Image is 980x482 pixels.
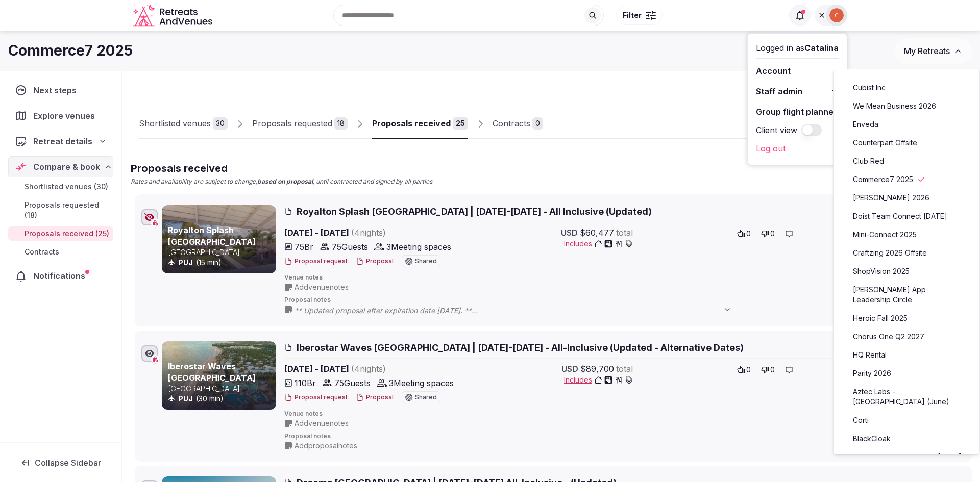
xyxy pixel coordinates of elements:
[133,4,214,27] svg: Retreats and Venues company logo
[844,171,969,188] a: Commerce7 2025
[8,226,113,241] a: Proposals received (25)
[844,347,969,363] a: HQ Rental
[904,46,950,56] span: My Retreats
[131,177,432,186] p: Rates and availability are subject to change, , until contracted and signed by all parties
[415,258,437,264] span: Shared
[168,394,274,404] div: (30 min)
[746,365,751,375] span: 0
[295,282,349,292] span: Add venue notes
[756,85,802,97] span: Staff admin
[564,375,633,385] button: Includes
[284,432,965,441] span: Proposal notes
[580,363,614,375] span: $89,700
[24,182,108,192] span: Shortlisted venues (30)
[746,229,751,239] span: 0
[415,394,437,400] span: Shared
[894,38,972,64] button: My Retreats
[734,363,754,377] button: 0
[844,412,969,428] a: Corti
[332,241,368,253] span: 75 Guests
[616,6,663,25] button: Filter
[33,135,92,147] span: Retreat details
[133,4,214,27] a: Visit the homepage
[844,328,969,345] a: Chorus One Q2 2027
[8,105,113,126] a: Explore venues
[372,117,451,130] div: Proposals received
[844,263,969,280] a: ShopVision 2025
[756,104,839,120] a: Group flight planner
[284,410,965,418] span: Venue notes
[257,177,313,185] strong: based on proposal
[178,258,193,268] button: PUJ
[284,273,965,282] span: Venue notes
[386,241,451,253] span: 3 Meeting spaces
[168,258,274,268] div: (15 min)
[33,161,100,173] span: Compare & book
[844,98,969,114] a: We Mean Business 2026
[844,116,969,133] a: Enveda
[756,83,839,99] button: Staff admin
[168,225,256,246] a: Royalton Splash [GEOGRAPHIC_DATA]
[139,117,211,130] div: Shortlisted venues
[770,365,775,375] span: 0
[564,239,633,249] button: Includes
[8,245,113,259] a: Contracts
[35,458,101,468] span: Collapse Sidebar
[758,226,778,241] button: 0
[168,361,256,383] a: Iberostar Waves [GEOGRAPHIC_DATA]
[8,180,113,194] a: Shortlisted venues (30)
[139,109,228,139] a: Shortlisted venues30
[33,270,89,282] span: Notifications
[252,109,348,139] a: Proposals requested18
[844,282,969,308] a: [PERSON_NAME] App Leadership Circle
[295,306,742,316] span: ** Updated proposal after expiration date [DATE]. ** ALL-INCLUSIVE RATE INCLUSIONS • Luxurious ac...
[356,257,394,266] button: Proposal
[334,377,371,389] span: 75 Guests
[844,245,969,261] a: Craftzing 2026 Offsite
[829,8,844,22] img: Catalina
[844,153,969,169] a: Club Red
[33,84,81,96] span: Next steps
[844,310,969,326] a: Heroic Fall 2025
[252,117,332,130] div: Proposals requested
[297,205,652,218] span: Royalton Splash [GEOGRAPHIC_DATA] | [DATE]-[DATE] - All Inclusive (Updated)
[24,229,109,239] span: Proposals received (25)
[493,117,530,130] div: Contracts
[8,265,113,287] a: Notifications
[493,109,543,139] a: Contracts0
[758,363,778,377] button: 0
[844,135,969,151] a: Counterpart Offsite
[284,226,464,239] span: [DATE] - [DATE]
[616,363,633,375] span: total
[844,208,969,224] a: Doist Team Connect [DATE]
[756,124,797,136] label: Client view
[804,43,839,53] span: Catalina
[844,80,969,96] a: Cubist Inc
[770,229,775,239] span: 0
[8,41,133,61] h1: Commerce7 2025
[453,117,468,130] div: 25
[351,227,386,238] span: ( 4 night s )
[8,198,113,222] a: Proposals requested (18)
[561,363,578,375] span: USD
[178,394,193,403] a: PUJ
[284,363,464,375] span: [DATE] - [DATE]
[295,418,349,428] span: Add venue notes
[24,247,59,257] span: Contracts
[844,226,969,243] a: Mini-Connect 2025
[334,117,348,130] div: 18
[756,140,839,157] a: Log out
[844,430,969,447] a: BlackCloak
[8,451,113,474] button: Collapse Sidebar
[844,365,969,382] a: Parity 2026
[131,161,432,175] h2: Proposals received
[24,200,109,220] span: Proposals requested (18)
[295,241,313,253] span: 75 Br
[213,117,228,130] div: 30
[756,42,839,54] div: Logged in as
[178,258,193,267] a: PUJ
[734,226,754,241] button: 0
[356,393,394,402] button: Proposal
[844,449,969,465] a: Aleph Company Offsite - [DATE]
